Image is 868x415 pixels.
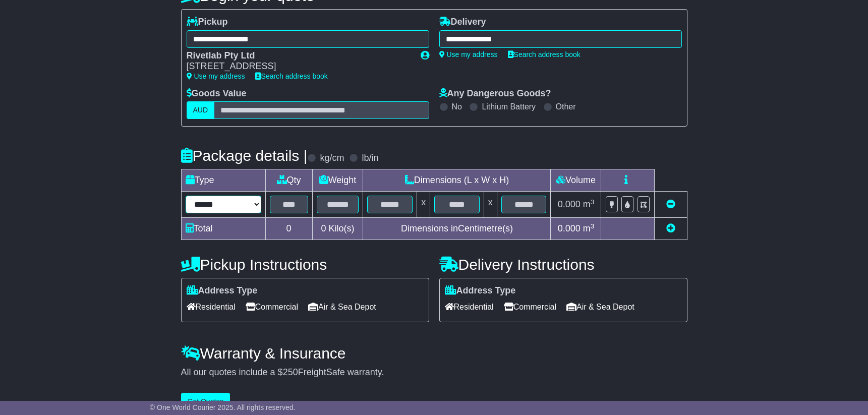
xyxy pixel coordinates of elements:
[187,72,245,80] a: Use my address
[504,299,556,315] span: Commercial
[150,403,296,411] span: © One World Courier 2025. All rights reserved.
[583,199,595,209] span: m
[187,101,215,119] label: AUD
[187,88,247,99] label: Goods Value
[439,17,486,28] label: Delivery
[181,256,429,273] h4: Pickup Instructions
[445,299,494,315] span: Residential
[551,169,601,192] td: Volume
[181,393,230,410] button: Get Quotes
[566,299,634,315] span: Air & Sea Depot
[181,367,687,378] div: All our quotes include a $ FreightSafe warranty.
[482,102,536,111] label: Lithium Battery
[583,223,595,233] span: m
[283,367,298,377] span: 250
[321,223,326,233] span: 0
[181,345,687,362] h4: Warranty & Insurance
[363,218,551,240] td: Dimensions in Centimetre(s)
[187,61,411,72] div: [STREET_ADDRESS]
[187,299,236,315] span: Residential
[181,218,265,240] td: Total
[558,199,581,209] span: 0.000
[508,50,581,58] a: Search address book
[246,299,298,315] span: Commercial
[484,192,497,218] td: x
[558,223,581,233] span: 0.000
[666,223,675,233] a: Add new item
[591,198,595,206] sup: 3
[187,17,228,28] label: Pickup
[312,218,363,240] td: Kilo(s)
[363,169,551,192] td: Dimensions (L x W x H)
[452,102,462,111] label: No
[312,169,363,192] td: Weight
[181,169,265,192] td: Type
[320,153,344,164] label: kg/cm
[362,153,378,164] label: lb/in
[591,222,595,230] sup: 3
[181,147,308,164] h4: Package details |
[445,285,516,297] label: Address Type
[308,299,376,315] span: Air & Sea Depot
[187,285,258,297] label: Address Type
[666,199,675,209] a: Remove this item
[439,88,551,99] label: Any Dangerous Goods?
[417,192,430,218] td: x
[439,256,687,273] h4: Delivery Instructions
[439,50,498,58] a: Use my address
[187,50,411,62] div: Rivetlab Pty Ltd
[556,102,576,111] label: Other
[265,169,312,192] td: Qty
[255,72,328,80] a: Search address book
[265,218,312,240] td: 0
